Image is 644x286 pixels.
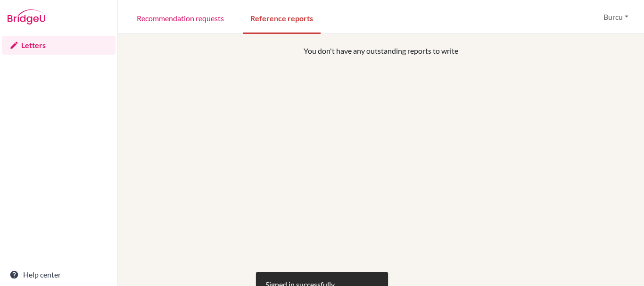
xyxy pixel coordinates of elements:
[129,1,231,34] a: Recommendation requests
[2,36,116,55] a: Letters
[243,1,321,34] a: Reference reports
[2,265,116,284] a: Help center
[178,45,584,57] p: You don't have any outstanding reports to write
[8,9,45,25] img: Bridge-U
[599,8,633,26] button: Burcu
